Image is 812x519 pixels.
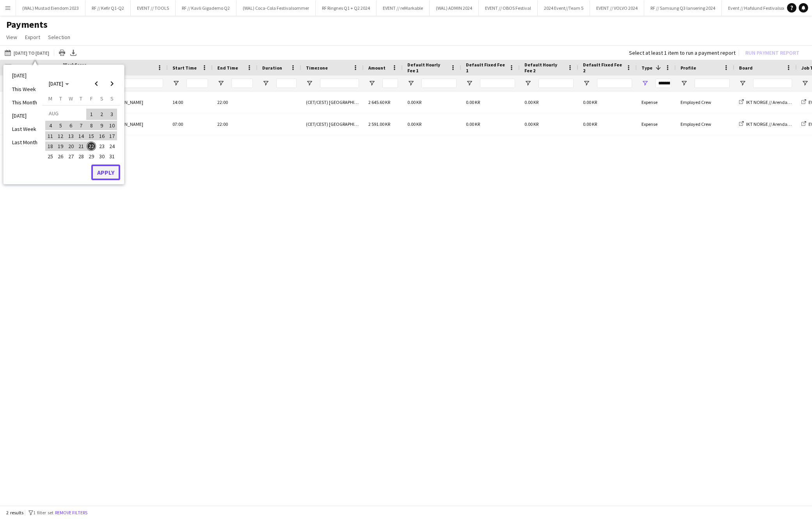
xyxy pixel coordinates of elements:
span: 11 [46,131,55,141]
span: 25 [46,152,55,161]
span: 5 [56,121,66,130]
div: 0.00 KR [461,91,520,113]
span: S [100,95,103,102]
button: (WAL) Coca-Cola Festivalsommer [236,0,316,16]
span: Default Hourly Fee 2 [524,62,564,73]
button: Event // Hafslund Festivalsommer 24 [722,0,808,16]
button: 19-08-2025 [55,141,66,151]
div: 0.00 KR [403,113,461,135]
button: Open Filter Menu [466,80,473,87]
span: 23 [97,141,107,151]
button: Open Filter Menu [641,80,649,87]
span: Workforce ID [63,62,91,73]
span: T [80,95,82,102]
button: 20-08-2025 [66,141,76,151]
span: 15 [87,131,96,141]
div: 22:00 [213,91,258,113]
span: [PERSON_NAME] [110,99,143,105]
span: Profile [681,65,696,71]
input: Board Filter Input [753,79,792,88]
button: 10-08-2025 [107,120,117,131]
button: 24-08-2025 [107,141,117,151]
button: 26-08-2025 [55,151,66,161]
li: This Week [7,82,42,96]
div: 22:00 [213,113,258,135]
button: 23-08-2025 [96,141,107,151]
button: 17-08-2025 [107,131,117,141]
button: 08-08-2025 [86,120,96,131]
button: EVENT // OBOS Festival [479,0,538,16]
span: [PERSON_NAME] [110,121,143,127]
span: 28 [76,152,86,161]
button: RF // Kefir Q1-Q2 [85,0,131,16]
button: Open Filter Menu [306,80,313,87]
div: 0.00 KR [520,113,578,135]
button: Open Filter Menu [739,80,746,87]
button: Open Filter Menu [407,80,414,87]
span: 14 [76,131,86,141]
button: RF // Samsung Q3 lansering 2024 [644,0,722,16]
span: W [69,95,73,102]
span: Selection [48,34,70,41]
button: Open Filter Menu [681,80,688,87]
a: Selection [45,32,73,42]
span: 12 [56,131,66,141]
div: (CET/CEST) [GEOGRAPHIC_DATA] [301,113,364,135]
span: Default Fixed Fee 1 [466,62,506,73]
button: 21-08-2025 [76,141,86,151]
li: [DATE] [7,69,42,82]
button: 29-08-2025 [86,151,96,161]
button: 28-08-2025 [76,151,86,161]
input: Profile Filter Input [695,79,730,88]
a: View [3,32,20,42]
span: T [59,95,62,102]
span: IKT NORGE // Arendalsuka [746,99,798,105]
span: F [90,95,93,102]
button: Open Filter Menu [217,80,224,87]
div: Select at least 1 item to run a payment report [629,49,736,56]
button: Apply [91,165,120,180]
div: 0.00 KR [461,113,520,135]
span: Start Time [172,65,197,71]
input: Start Time Filter Input [187,79,208,88]
input: End Time Filter Input [231,79,253,88]
span: 30 [97,152,107,161]
span: 24 [107,141,117,151]
span: Duration [262,65,282,71]
span: 16 [97,131,107,141]
div: 0.00 KR [578,91,637,113]
button: 05-08-2025 [55,120,66,131]
input: Name Filter Input [124,79,163,88]
span: [DATE] [49,80,63,87]
span: IKT NORGE // Arendalsuka [746,121,798,127]
button: [DATE] to [DATE] [3,48,51,57]
div: Employed Crew [676,91,734,113]
input: Default Fixed Fee 2 Filter Input [597,79,632,88]
button: 22-08-2025 [86,141,96,151]
button: RF Ringnes Q1 + Q2 2024 [316,0,377,16]
button: 02-08-2025 [96,108,107,120]
span: 7 [76,121,86,130]
a: Export [22,32,43,42]
span: Board [739,65,753,71]
div: 14:00 [168,91,213,113]
span: 2 [97,109,107,120]
button: 07-08-2025 [76,120,86,131]
button: 11-08-2025 [45,131,55,141]
button: 14-08-2025 [76,131,86,141]
span: Default Hourly Fee 1 [407,62,447,73]
button: Choose month and year [46,77,72,91]
span: 9 [97,121,107,130]
span: 22 [87,141,96,151]
span: M [48,95,52,102]
span: 1 [87,109,96,120]
span: S [110,95,114,102]
span: 29 [87,152,96,161]
td: AUG [45,108,86,120]
span: 8 [87,121,96,130]
span: 20 [66,141,76,151]
button: EVENT // TOOLS [131,0,176,16]
span: 19 [56,141,66,151]
span: 27 [66,152,76,161]
li: Last Week [7,122,42,136]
